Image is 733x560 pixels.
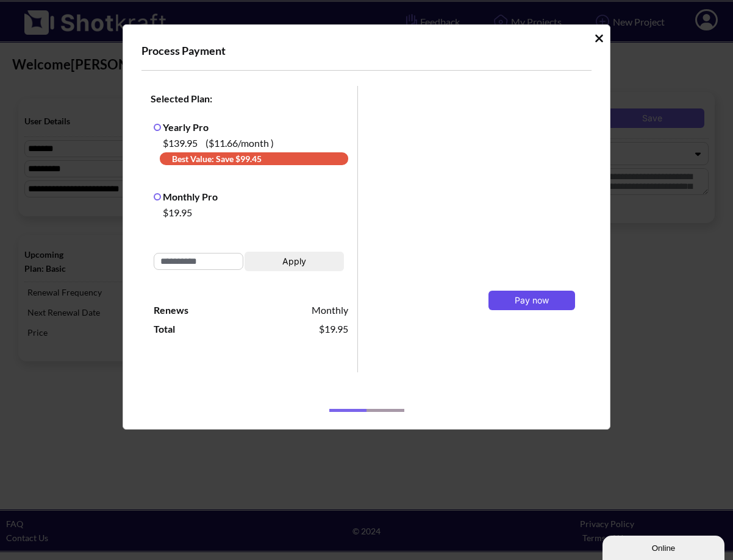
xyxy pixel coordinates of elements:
[154,121,209,133] label: Yearly Pro
[160,152,348,165] span: Best Value: Save $ 99.45
[371,143,582,268] iframe: Secure payment input frame
[602,533,727,560] iframe: chat widget
[151,92,351,118] div: Selected Plan:
[251,322,348,335] span: $19.95
[245,252,343,271] button: Apply
[488,291,575,310] button: Pay now
[251,303,348,316] span: Monthly
[160,203,348,222] div: $19.95
[160,133,348,152] div: $139.95
[141,43,442,58] span: Process Payment
[123,24,610,430] div: Idle Modal
[515,295,549,305] span: Pay now
[198,137,274,149] span: ( $11.66 /month )
[154,303,251,316] span: Renews
[154,191,218,202] label: Monthly Pro
[154,322,251,335] span: Total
